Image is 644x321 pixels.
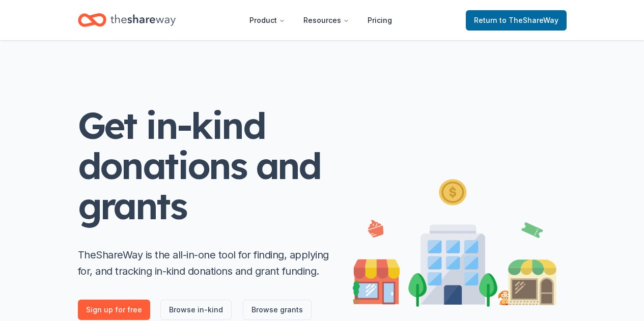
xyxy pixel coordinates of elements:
nav: Main [241,8,400,32]
button: Resources [295,10,357,31]
p: TheShareWay is the all-in-one tool for finding, applying for, and tracking in-kind donations and ... [78,247,332,279]
a: Browse grants [243,300,312,320]
a: Home [78,8,176,32]
img: Illustration for landing page [353,175,556,307]
h1: Get in-kind donations and grants [78,105,332,226]
a: Browse in-kind [160,300,232,320]
span: to TheShareWay [499,16,558,24]
span: Return [474,14,558,26]
a: Returnto TheShareWay [466,10,567,31]
a: Pricing [359,10,400,31]
a: Sign up for free [78,300,150,320]
button: Product [241,10,293,31]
